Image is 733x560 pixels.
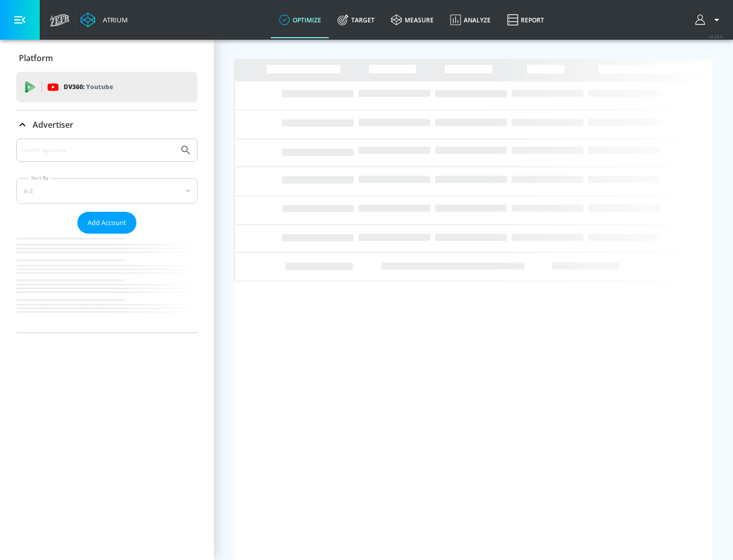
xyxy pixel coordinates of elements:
[16,44,198,72] div: Platform
[16,234,198,332] nav: list of Advertiser
[77,212,136,234] button: Add Account
[383,2,442,38] a: measure
[86,81,113,92] p: Youtube
[709,34,723,39] span: v 4.28.0
[29,175,51,181] label: Sort By
[64,81,113,93] p: DV360:
[80,12,128,27] a: Atrium
[271,2,329,38] a: optimize
[20,144,175,157] input: Search by name
[16,72,198,102] div: DV360: Youtube
[442,2,499,38] a: Analyze
[99,15,128,24] div: Atrium
[16,138,198,332] div: Advertiser
[499,2,552,38] a: Report
[16,178,198,204] div: A-Z
[16,110,198,139] div: Advertiser
[88,217,126,229] span: Add Account
[19,52,53,64] p: Platform
[329,2,383,38] a: Target
[33,119,73,130] p: Advertiser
